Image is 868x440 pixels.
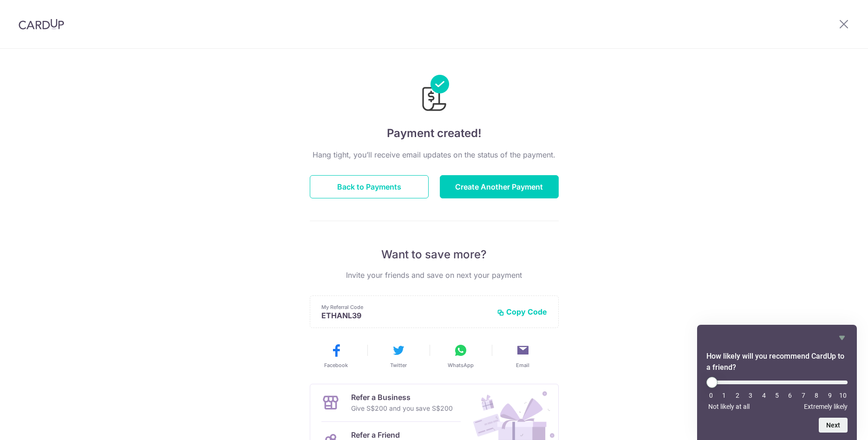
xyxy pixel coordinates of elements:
[324,361,348,369] span: Facebook
[440,175,559,198] button: Create Another Payment
[321,311,489,320] p: ETHANL39
[785,392,795,399] li: 6
[351,403,453,414] p: Give S$200 and you save S$200
[496,343,550,369] button: Email
[804,403,848,410] span: Extremely likely
[706,392,716,399] li: 0
[351,392,453,403] p: Refer a Business
[733,392,742,399] li: 2
[321,303,489,311] p: My Referral Code
[836,332,848,343] button: Hide survey
[746,392,755,399] li: 3
[819,418,848,433] button: Next question
[371,343,426,369] button: Twitter
[310,269,559,281] p: Invite your friends and save on next your payment
[19,19,64,30] img: CardUp
[310,247,559,262] p: Want to save more?
[706,377,848,410] div: How likely will you recommend CardUp to a friend? Select an option from 0 to 10, with 0 being Not...
[433,343,488,369] button: WhatsApp
[706,351,848,373] h2: How likely will you recommend CardUp to a friend? Select an option from 0 to 10, with 0 being Not...
[310,149,559,160] p: Hang tight, you’ll receive email updates on the status of the payment.
[838,392,848,399] li: 10
[497,307,547,316] button: Copy Code
[719,392,729,399] li: 1
[812,392,821,399] li: 8
[419,75,449,114] img: Payments
[708,403,750,410] span: Not likely at all
[310,175,429,198] button: Back to Payments
[799,392,808,399] li: 7
[448,361,474,369] span: WhatsApp
[309,343,364,369] button: Facebook
[825,392,835,399] li: 9
[772,392,782,399] li: 5
[390,361,407,369] span: Twitter
[706,332,848,433] div: How likely will you recommend CardUp to a friend? Select an option from 0 to 10, with 0 being Not...
[516,361,529,369] span: Email
[310,125,559,142] h4: Payment created!
[759,392,769,399] li: 4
